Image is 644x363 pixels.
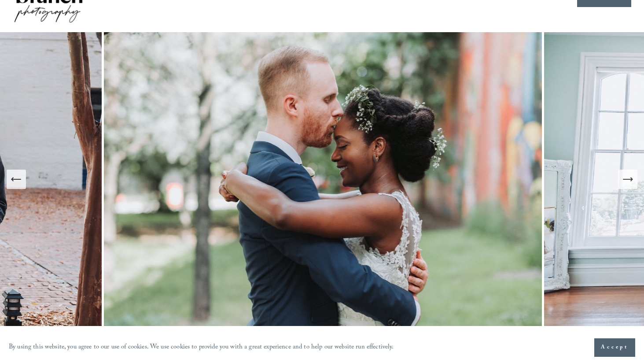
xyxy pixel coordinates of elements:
[7,170,26,189] button: Previous Slide
[104,32,545,326] img: Raleigh Wedding Photographer
[9,341,394,354] p: By using this website, you agree to our use of cookies. We use cookies to provide you with a grea...
[594,338,635,357] button: Accept
[601,343,629,352] span: Accept
[618,170,637,189] button: Next Slide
